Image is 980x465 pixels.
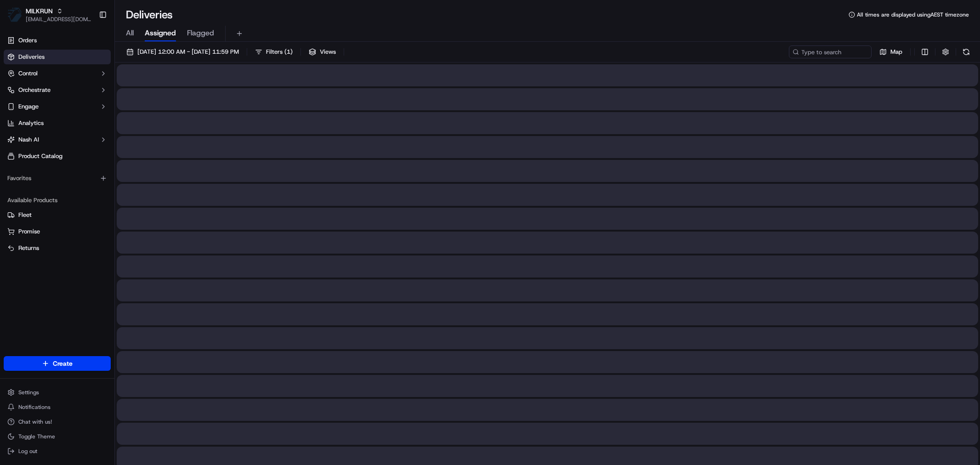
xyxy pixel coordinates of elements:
span: Returns [18,244,39,252]
span: Engage [18,102,39,111]
button: Orchestrate [4,83,111,97]
span: Analytics [18,119,44,127]
button: Returns [4,241,111,255]
button: Nash AI [4,132,111,147]
span: Fleet [18,211,32,219]
span: Log out [18,448,37,455]
button: [DATE] 12:00 AM - [DATE] 11:59 PM [122,45,243,58]
button: Settings [4,386,111,399]
button: Notifications [4,401,111,414]
a: Fleet [7,211,107,219]
span: Promise [18,227,40,236]
span: Flagged [187,28,214,39]
button: MILKRUN [26,6,53,16]
span: Toggle Theme [18,433,55,440]
button: Engage [4,99,111,114]
span: ( 1 ) [284,48,293,56]
span: [DATE] 12:00 AM - [DATE] 11:59 PM [137,48,239,56]
span: Chat with us! [18,418,52,425]
button: Log out [4,445,111,458]
button: Toggle Theme [4,430,111,443]
span: Notifications [18,403,51,411]
span: Create [53,359,73,368]
button: Filters(1) [251,45,297,58]
button: Create [4,356,111,371]
span: Deliveries [18,53,45,61]
button: Views [305,45,340,58]
button: Chat with us! [4,415,111,428]
button: [EMAIL_ADDRESS][DOMAIN_NAME] [26,16,91,23]
img: MILKRUN [7,7,22,22]
a: Returns [7,244,107,252]
a: Deliveries [4,50,111,64]
span: All [126,28,134,39]
span: Control [18,69,38,78]
a: Product Catalog [4,149,111,164]
span: Views [320,48,336,56]
button: Promise [4,224,111,239]
a: Analytics [4,116,111,130]
span: Filters [266,48,293,56]
button: Refresh [960,45,973,58]
a: Orders [4,33,111,48]
span: Product Catalog [18,152,62,160]
div: Available Products [4,193,111,208]
button: Control [4,66,111,81]
span: Settings [18,389,39,396]
span: Assigned [145,28,176,39]
button: MILKRUNMILKRUN[EMAIL_ADDRESS][DOMAIN_NAME] [4,4,95,26]
span: All times are displayed using AEST timezone [857,11,969,18]
span: Orders [18,36,37,45]
h1: Deliveries [126,7,173,22]
a: Promise [7,227,107,236]
input: Type to search [789,45,872,58]
span: Map [890,48,902,56]
button: Fleet [4,208,111,222]
button: Map [875,45,906,58]
span: Orchestrate [18,86,51,94]
div: Favorites [4,171,111,186]
span: Nash AI [18,136,39,144]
